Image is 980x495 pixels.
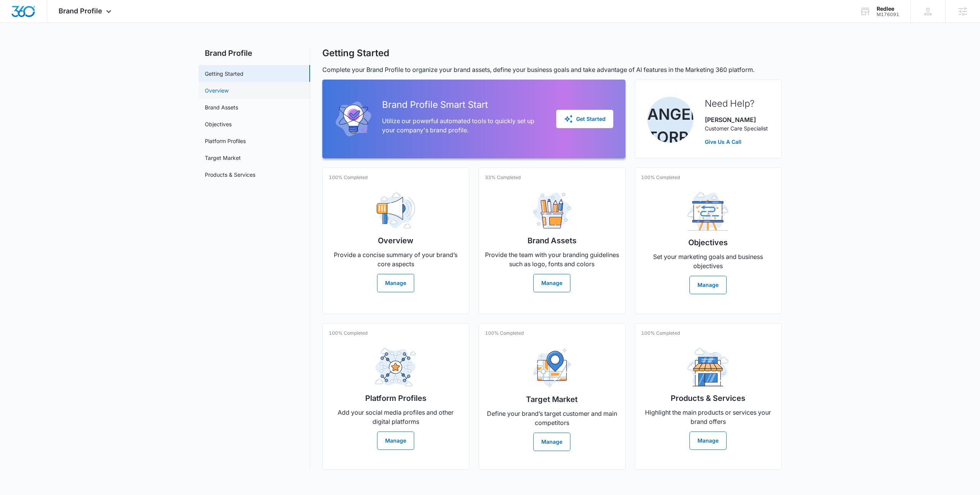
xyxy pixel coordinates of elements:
p: Define your brand’s target customer and main competitors [485,409,619,427]
p: Add your social media profiles and other digital platforms [329,408,463,426]
p: [PERSON_NAME] [705,115,768,124]
p: 100% Completed [329,330,367,337]
p: 100% Completed [485,330,524,337]
a: 100% CompletedTarget MarketDefine your brand’s target customer and main competitorsManage [479,323,626,470]
p: 33% Completed [485,174,521,181]
a: 100% CompletedProducts & ServicesHighlight the main products or services your brand offersManage [635,323,782,470]
a: 100% CompletedOverviewProvide a concise summary of your brand’s core aspectsManage [322,168,469,314]
a: 33% CompletedBrand AssetsProvide the team with your branding guidelines such as logo, fonts and c... [479,168,626,314]
p: Provide a concise summary of your brand’s core aspects [329,250,463,269]
p: 100% Completed [641,174,680,181]
button: Manage [689,276,727,294]
img: Angelis Torres [647,97,693,143]
p: Complete your Brand Profile to organize your brand assets, define your business goals and take ad... [322,65,782,74]
div: account id [877,12,899,17]
button: Get Started [556,110,613,128]
button: Manage [533,433,570,451]
h2: Objectives [688,237,728,248]
a: Brand Assets [205,103,238,111]
h2: Platform Profiles [365,392,426,404]
h2: Overview [378,235,413,246]
a: Platform Profiles [205,137,246,145]
div: account name [877,6,899,12]
a: Objectives [205,120,232,128]
a: 100% CompletedObjectivesSet your marketing goals and business objectivesManage [635,168,782,314]
p: Utilize our powerful automated tools to quickly set up your company's brand profile. [382,116,544,135]
h2: Need Help? [705,97,768,111]
button: Manage [377,431,414,450]
p: 100% Completed [329,174,367,181]
span: Brand Profile [59,7,102,15]
p: Provide the team with your branding guidelines such as logo, fonts and colors [485,250,619,269]
p: 100% Completed [641,330,680,337]
h2: Brand Profile [199,47,310,59]
h2: Target Market [526,394,578,405]
a: Give Us A Call [705,138,768,146]
a: Products & Services [205,171,255,179]
button: Manage [377,274,414,292]
h1: Getting Started [322,47,389,59]
h2: Brand Profile Smart Start [382,98,544,112]
p: Customer Care Specialist [705,124,768,132]
a: 100% CompletedPlatform ProfilesAdd your social media profiles and other digital platformsManage [322,323,469,470]
a: Overview [205,86,229,94]
button: Manage [689,431,727,450]
a: Target Market [205,154,241,162]
button: Manage [533,274,570,292]
div: Get Started [564,114,606,124]
a: Getting Started [205,70,243,78]
h2: Brand Assets [528,235,577,246]
p: Set your marketing goals and business objectives [641,252,775,270]
h2: Products & Services [671,392,745,404]
p: Highlight the main products or services your brand offers [641,408,775,426]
